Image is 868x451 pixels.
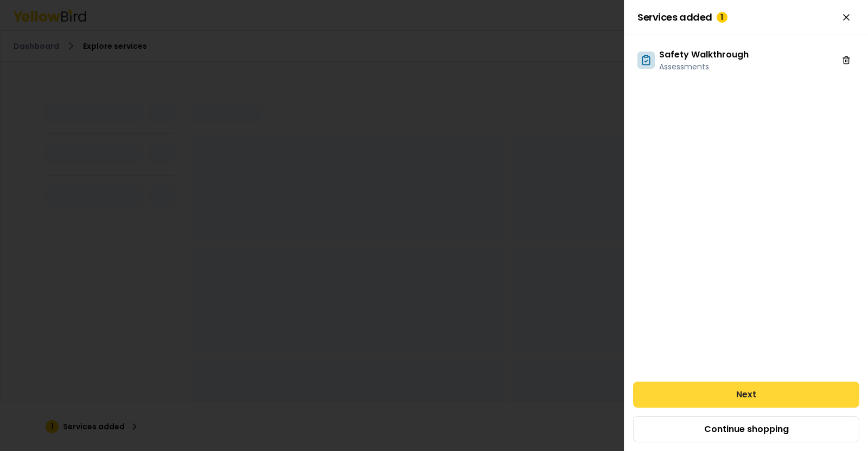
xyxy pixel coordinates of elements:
h3: Safety Walkthrough [659,48,749,61]
button: Next [633,382,859,408]
span: Services added [637,12,727,23]
button: Close [838,9,855,26]
button: Continue shopping [633,416,859,442]
div: 1 [717,12,727,23]
p: Assessments [659,61,749,72]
